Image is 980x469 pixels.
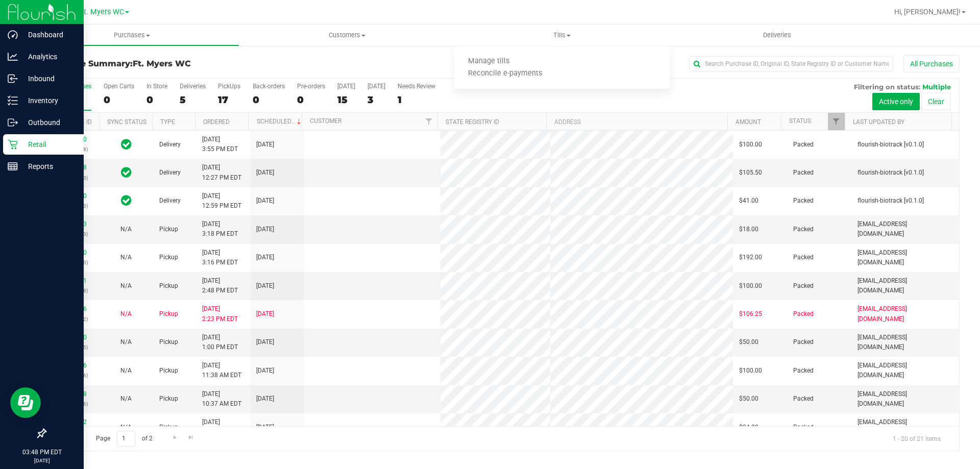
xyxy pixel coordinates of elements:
span: $41.00 [739,196,758,206]
a: 11993530 [58,334,87,341]
p: Analytics [18,51,79,63]
span: Packed [793,253,814,262]
button: N/A [120,281,132,291]
a: Deliveries [670,24,885,46]
span: $50.00 [739,337,758,347]
span: Not Applicable [120,254,132,261]
span: Packed [793,337,814,347]
span: [EMAIL_ADDRESS][DOMAIN_NAME] [857,219,953,239]
inline-svg: Dashboard [8,30,18,40]
span: flourish-biotrack [v0.1.0] [857,168,924,178]
span: [DATE] [256,337,274,347]
span: [EMAIL_ADDRESS][DOMAIN_NAME] [857,276,953,295]
span: [DATE] [256,196,274,206]
span: flourish-biotrack [v0.1.0] [857,196,924,206]
span: [DATE] 12:27 PM EDT [202,163,241,182]
span: [DATE] [256,366,274,376]
a: 11993136 [58,362,87,369]
span: Pickup [159,253,178,262]
a: 11992838 [58,390,87,398]
th: Address [546,113,727,131]
a: Scheduled [257,118,303,125]
span: Not Applicable [120,338,132,345]
span: [DATE] [256,225,274,234]
span: flourish-biotrack [v0.1.0] [857,140,924,150]
span: Filtering on status: [854,83,920,91]
button: N/A [120,225,132,234]
span: [DATE] 3:18 PM EDT [202,219,238,239]
a: 11994803 [58,220,87,228]
a: Customer [310,117,341,125]
p: Retail [18,138,79,151]
span: 1 - 20 of 21 items [885,431,949,446]
a: Status [789,117,811,125]
span: $18.00 [739,225,758,234]
inline-svg: Inventory [8,95,18,106]
a: 11969220 [58,136,87,143]
span: $100.00 [739,140,762,150]
span: Manage tills [454,57,523,66]
a: State Registry ID [446,118,499,126]
span: Packed [793,423,814,432]
iframe: Resource center [10,387,41,418]
span: Reconcile e-payments [454,69,556,78]
span: Not Applicable [120,310,132,317]
a: Amount [736,118,761,126]
a: 11994601 [58,277,87,284]
span: Multiple [922,83,951,91]
div: [DATE] [367,83,385,90]
span: Hi, [PERSON_NAME]! [894,8,961,16]
a: 11992792 [58,418,87,426]
div: Pre-orders [297,83,325,90]
div: 5 [180,94,206,106]
a: Go to the next page [167,431,182,445]
span: [DATE] 10:37 AM EDT [202,389,241,409]
button: Active only [872,93,920,110]
p: Dashboard [18,29,79,41]
span: [EMAIL_ADDRESS][DOMAIN_NAME] [857,248,953,267]
span: $24.00 [739,423,758,432]
a: Customers [239,24,454,46]
div: Needs Review [398,83,435,90]
div: PickUps [218,83,240,90]
span: [DATE] [256,394,274,404]
div: 0 [297,94,325,106]
button: N/A [120,309,132,319]
span: Packed [793,225,814,234]
span: $50.00 [739,394,758,404]
div: Open Carts [104,83,134,90]
span: Packed [793,281,814,291]
span: Not Applicable [120,395,132,402]
span: [DATE] [256,168,274,178]
inline-svg: Outbound [8,117,18,128]
span: Not Applicable [120,424,132,431]
span: [DATE] 1:00 PM EDT [202,333,238,352]
inline-svg: Reports [8,161,18,171]
span: Packed [793,309,814,319]
p: [DATE] [5,457,79,464]
span: In Sync [121,137,132,152]
span: Pickup [159,225,178,234]
p: Reports [18,160,79,172]
span: $100.00 [739,281,762,291]
a: 11993556 [58,305,87,312]
span: [DATE] [256,309,274,319]
inline-svg: Retail [8,139,18,150]
div: 1 [398,94,435,106]
span: [DATE] [256,253,274,262]
div: Back-orders [253,83,285,90]
p: 03:48 PM EDT [5,448,79,457]
span: Ft. Myers WC [80,8,124,16]
div: 15 [337,94,355,106]
span: Delivery [159,168,181,178]
a: 11963868 [58,164,87,171]
div: 3 [367,94,385,106]
input: Search Purchase ID, Original ID, State Registry ID or Customer Name... [689,56,893,71]
div: In Store [146,83,167,90]
h3: Purchase Summary: [45,59,350,68]
button: N/A [120,337,132,347]
span: [DATE] 12:59 PM EDT [202,191,241,211]
div: 17 [218,94,240,106]
span: Page of 2 [87,431,161,447]
span: In Sync [121,165,132,180]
